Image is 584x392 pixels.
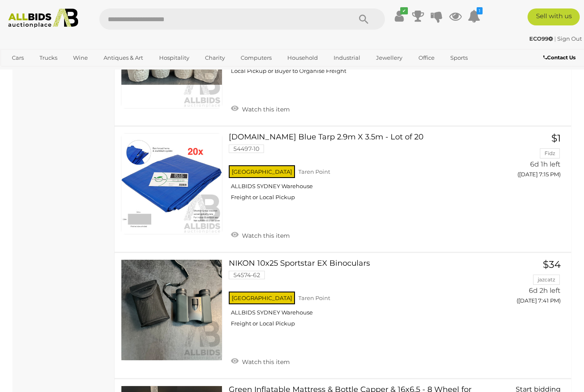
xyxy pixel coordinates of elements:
a: $1 Fidz 6d 1h left ([DATE] 7:15 PM) [502,133,563,183]
a: ECO99 [529,35,554,42]
i: ✔ [400,7,408,14]
a: Wine [67,51,93,65]
a: Owl and Well Cement Garden Pots - Lot of 6 54035-36 [GEOGRAPHIC_DATA] Taren Point ALLBIDS SYDNEY ... [235,7,489,81]
a: Computers [235,51,277,65]
a: Hospitality [154,51,195,65]
a: Watch this item [229,102,292,115]
a: Charity [199,51,230,65]
img: Allbids.com.au [4,8,82,28]
a: [GEOGRAPHIC_DATA] [6,65,78,79]
a: Contact Us [543,53,578,62]
a: 1 [468,8,480,24]
span: $1 [551,132,561,144]
a: Office [413,51,440,65]
span: Watch this item [240,232,290,239]
a: Trucks [34,51,63,65]
span: | [554,35,556,42]
button: Search [343,8,385,30]
a: Watch this item [229,355,292,367]
b: Contact Us [543,54,576,61]
a: NIKON 10x25 Sportstar EX Binoculars 54574-62 [GEOGRAPHIC_DATA] Taren Point ALLBIDS SYDNEY Warehou... [235,259,489,334]
i: 1 [477,7,483,14]
a: ✔ [393,8,406,24]
a: $34 jazcatz 6d 2h left ([DATE] 7:41 PM) [502,259,563,309]
a: Sign Out [557,35,582,42]
a: Jewellery [371,51,408,65]
a: [DOMAIN_NAME] Blue Tarp 2.9m X 3.5m - Lot of 20 54497-10 [GEOGRAPHIC_DATA] Taren Point ALLBIDS SY... [235,133,489,207]
a: Watch this item [229,228,292,241]
span: Watch this item [240,358,290,366]
span: Watch this item [240,106,290,113]
a: Sports [445,51,473,65]
a: Household [282,51,323,65]
a: Sell with us [528,8,580,25]
a: Antiques & Art [98,51,149,65]
span: $34 [543,259,561,270]
a: Industrial [328,51,366,65]
a: Cars [6,51,29,65]
strong: ECO99 [529,35,553,42]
